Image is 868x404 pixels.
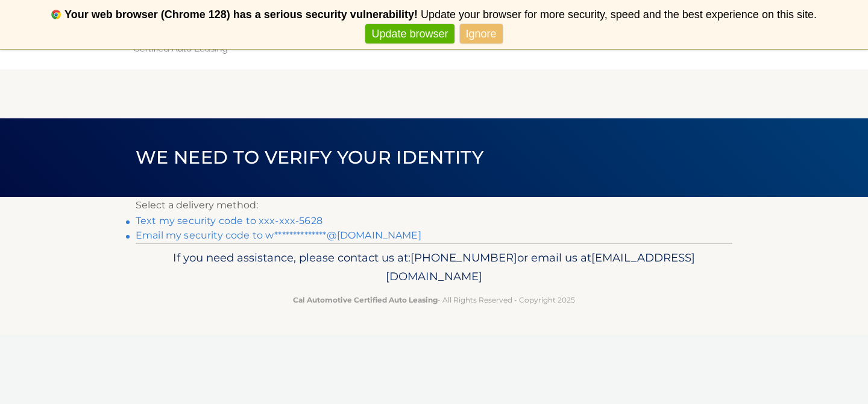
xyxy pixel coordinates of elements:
b: Your web browser (Chrome 128) has a serious security vulnerability! [64,8,418,21]
span: Update your browser for more security, speed and the best experience on this site. [421,8,817,21]
a: Ignore [460,24,503,44]
p: If you need assistance, please contact us at: or email us at [143,248,725,287]
p: - All Rights Reserved - Copyright 2025 [143,293,725,306]
a: Text my security code to xxx-xxx-5628 [136,215,322,226]
span: We need to verify your identity [136,146,483,168]
span: [PHONE_NUMBER] [410,251,517,265]
strong: Cal Automotive Certified Auto Leasing [293,295,438,304]
a: Update browser [365,24,454,44]
p: Select a delivery method: [136,197,732,214]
